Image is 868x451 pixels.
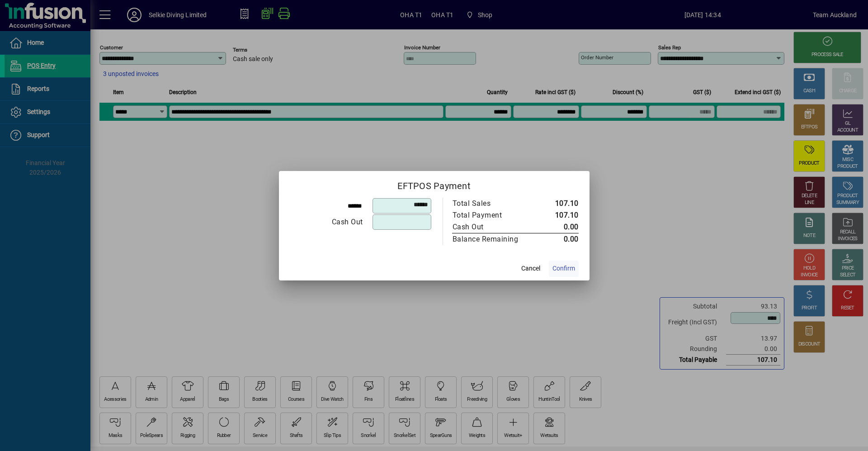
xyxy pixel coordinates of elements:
[452,198,538,209] td: Total Sales
[549,261,579,277] button: Confirm
[538,233,579,245] td: 0.00
[279,171,590,197] h2: EFTPOS Payment
[453,234,528,245] div: Balance Remaining
[452,209,538,221] td: Total Payment
[521,264,540,273] span: Cancel
[538,221,579,233] td: 0.00
[516,261,545,277] button: Cancel
[552,264,575,273] span: Confirm
[538,209,579,221] td: 107.10
[453,222,528,233] div: Cash Out
[538,198,579,209] td: 107.10
[290,217,363,228] div: Cash Out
